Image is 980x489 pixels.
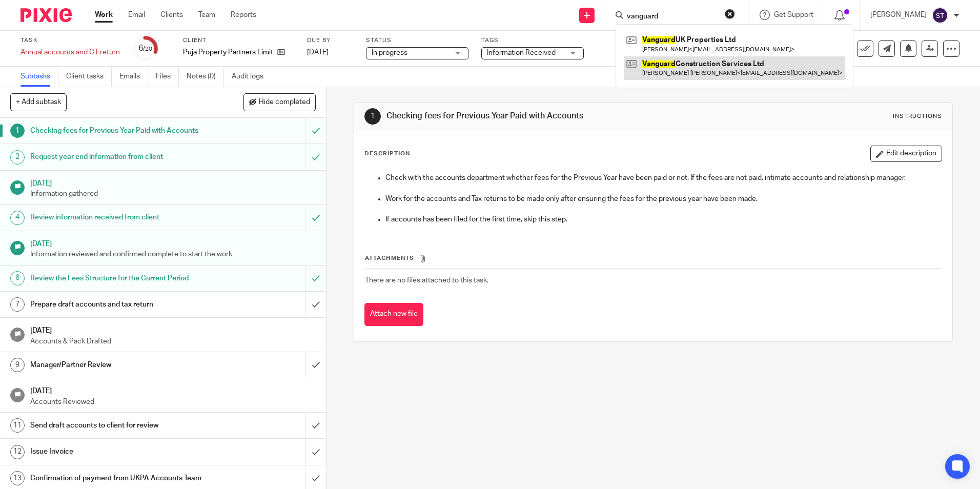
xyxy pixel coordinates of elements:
img: svg%3E [932,7,948,24]
span: Get Support [774,11,813,18]
h1: Review the Fees Structure for the Current Period [30,271,207,286]
h1: Checking fees for Previous Year Paid with Accounts [386,111,675,121]
h1: Checking fees for Previous Year Paid with Accounts [30,123,207,138]
p: Accounts Reviewed [30,397,316,407]
h1: Send draft accounts to client for review [30,418,207,433]
img: Pixie [21,8,72,22]
h1: Review information received from client [30,210,207,225]
button: Edit description [870,146,942,162]
div: 11 [10,418,25,433]
p: Puja Property Partners Limited [183,47,272,57]
div: 4 [10,211,25,225]
a: Work [95,10,113,20]
h1: [DATE] [30,236,316,249]
div: 6 [138,43,152,54]
div: 7 [10,297,25,312]
span: Information Received [487,49,556,56]
a: Audit logs [232,67,271,87]
span: In progress [372,49,407,56]
a: Email [128,10,145,20]
p: Description [364,150,410,158]
div: 12 [10,445,25,459]
a: Team [198,10,215,20]
label: Due by [307,36,353,45]
div: 13 [10,471,25,485]
span: Attachments [365,255,414,261]
h1: Issue Invoice [30,444,207,459]
button: Attach new file [364,303,423,326]
div: 1 [364,108,381,125]
a: Subtasks [21,67,58,87]
a: Notes (0) [187,67,224,87]
div: 1 [10,124,25,138]
a: Files [156,67,179,87]
span: [DATE] [307,49,329,56]
p: If accounts has been filed for the first time, skip this step. [385,214,941,225]
div: Annual accounts and CT return [21,47,120,57]
p: Information reviewed and confirmed complete to start the work [30,249,316,259]
p: [PERSON_NAME] [870,10,927,20]
h1: Request year end information from client [30,149,207,165]
p: Work for the accounts and Tax returns to be made only after ensuring the fees for the previous ye... [385,194,941,204]
h1: [DATE] [30,383,316,396]
div: 9 [10,358,25,372]
h1: [DATE] [30,176,316,189]
a: Emails [119,67,148,87]
div: 2 [10,150,25,165]
a: Clients [160,10,183,20]
small: /20 [143,46,152,52]
div: 6 [10,271,25,286]
label: Status [366,36,468,45]
label: Task [21,36,120,45]
a: Reports [231,10,256,20]
p: Accounts & Pack Drafted [30,336,316,347]
label: Tags [481,36,584,45]
h1: Manager/Partner Review [30,357,207,373]
a: Client tasks [66,67,112,87]
button: + Add subtask [10,93,67,111]
button: Clear [725,9,735,19]
button: Hide completed [243,93,316,111]
label: Client [183,36,294,45]
h1: Confirmation of payment from UKPA Accounts Team [30,471,207,486]
h1: [DATE] [30,323,316,336]
h1: Prepare draft accounts and tax return [30,297,207,312]
span: There are no files attached to this task. [365,277,488,284]
input: Search [626,12,718,22]
span: Hide completed [259,98,310,107]
div: Instructions [893,112,942,120]
p: Check with the accounts department whether fees for the Previous Year have been paid or not. If t... [385,173,941,183]
p: Information gathered [30,189,316,199]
